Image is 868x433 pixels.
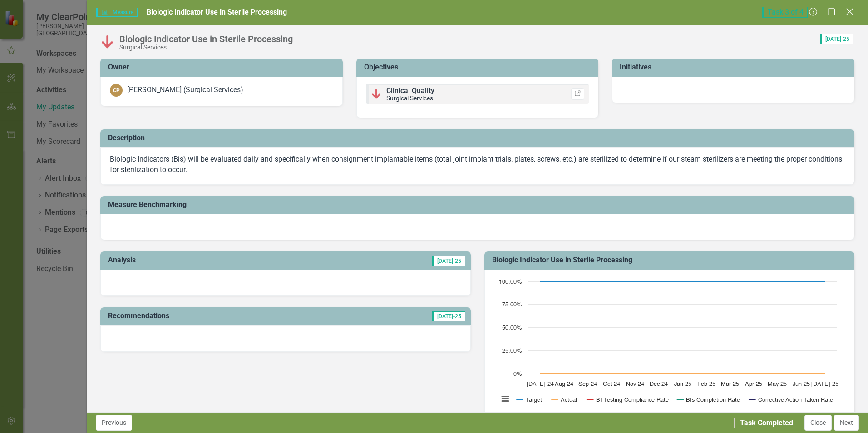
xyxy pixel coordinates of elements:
text: Sep-24 [578,381,597,387]
span: Measure [96,8,137,17]
span: Biologic Indicator Use in Sterile Processing [147,8,287,16]
small: Surgical Services [386,94,433,102]
button: Show Actual [552,396,577,403]
div: [PERSON_NAME] (Surgical Services) [127,85,243,95]
span: Task 3 of 4 [762,7,808,18]
text: [DATE]-25 [811,381,838,387]
button: Next [834,415,859,431]
h3: Recommendations [108,312,337,320]
span: [DATE]-25 [432,256,465,266]
div: Surgical Services [119,44,293,51]
text: Jun-25 [792,381,809,387]
h3: Objectives [364,63,594,71]
text: 75.00% [502,302,522,308]
text: Nov-24 [626,381,644,387]
span: [DATE]-25 [820,34,853,44]
h3: Biologic Indicator Use in Sterile Processing [492,256,850,264]
button: Previous [96,415,132,431]
img: Below Plan [100,34,115,49]
button: Show BI Testing Compliance Rate [587,396,668,403]
svg: Interactive chart [494,277,841,413]
text: Aug-24 [554,381,573,387]
text: 50.00% [502,325,522,331]
h3: Measure Benchmarking [108,201,850,209]
text: Jan-25 [674,381,691,387]
text: Apr-25 [745,381,762,387]
span: Clinical Quality [386,86,434,95]
text: May-25 [768,381,787,387]
button: Close [804,415,832,431]
p: Biologic Indicators (Bis) will be evaluated daily and specifically when consignment implantable i... [110,154,845,175]
button: Show BIs Completion Rate [677,396,739,403]
g: Actual, line 2 of 5 with 13 data points. [538,372,826,375]
div: Chart. Highcharts interactive chart. [494,277,845,413]
text: [DATE]-24 [527,381,554,387]
button: Show Corrective Action Taken Rate [749,396,833,403]
text: Actual [561,397,577,403]
span: [DATE]-25 [432,311,465,321]
g: Target, line 1 of 5 with 13 data points. [538,280,826,283]
div: Task Completed [740,418,793,428]
text: Mar-25 [721,381,739,387]
button: View chart menu, Chart [499,393,512,405]
h3: Description [108,134,850,142]
h3: Initiatives [620,63,850,71]
text: Oct-24 [602,381,620,387]
text: 0% [513,371,522,377]
text: 25.00% [502,348,522,354]
div: CP [110,84,123,97]
div: Biologic Indicator Use in Sterile Processing [119,34,293,44]
text: Dec-24 [650,381,668,387]
h3: Owner [108,63,338,71]
button: Show Target [517,396,542,403]
text: Feb-25 [697,381,715,387]
text: 100.00% [499,279,522,285]
img: Below Plan [371,89,382,99]
h3: Analysis [108,256,267,264]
